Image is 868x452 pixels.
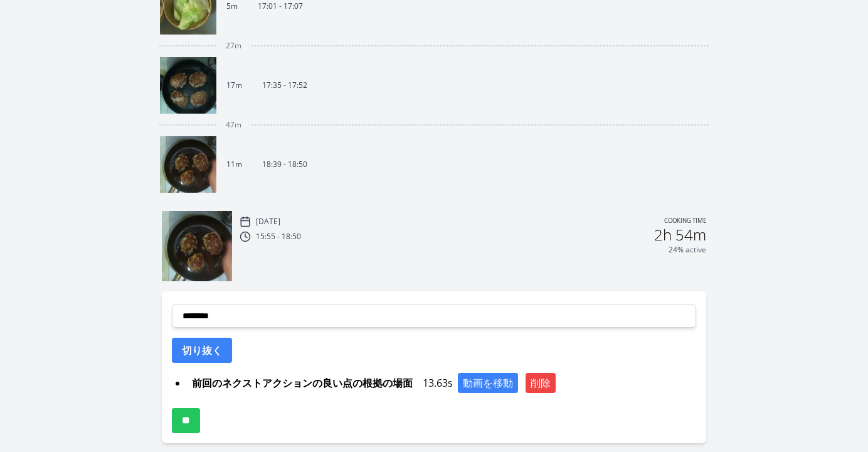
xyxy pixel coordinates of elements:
p: 17m [226,80,242,90]
span: 47m [226,120,241,130]
p: 18:39 - 18:50 [262,159,307,169]
p: [DATE] [256,217,280,227]
img: 250927094013_thumb.jpeg [160,136,216,193]
img: 250927083545_thumb.jpeg [160,57,216,114]
img: 250927094013_thumb.jpeg [162,211,232,281]
p: 24% active [669,245,706,255]
h2: 2h 54m [654,227,706,242]
span: 前回のネクストアクションの良い点の根拠の場面 [187,373,418,393]
p: 17:01 - 17:07 [258,1,303,11]
p: 17:35 - 17:52 [262,80,307,90]
button: 動画を移動 [458,373,518,393]
span: 27m [226,41,241,51]
p: 5m [226,1,238,11]
button: 削除 [526,373,556,393]
p: 15:55 - 18:50 [256,232,301,242]
div: 13.63s [187,373,696,393]
p: Cooking time [664,216,706,227]
p: 11m [226,159,242,169]
button: 切り抜く [172,338,232,363]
